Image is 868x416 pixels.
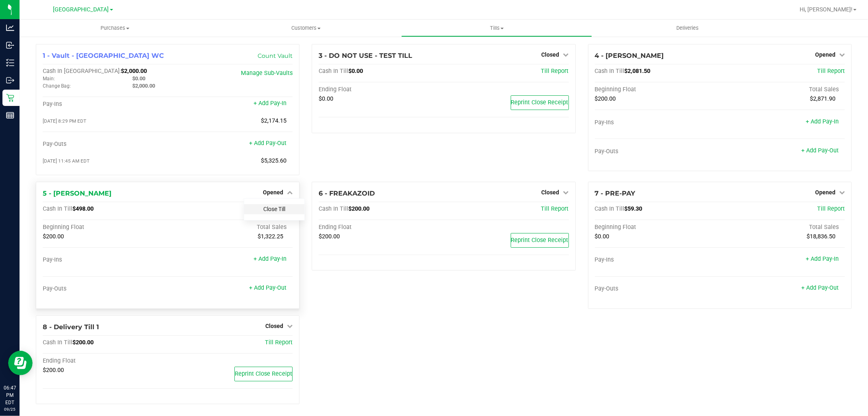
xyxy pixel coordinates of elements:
div: Ending Float [319,224,444,231]
span: $2,000.00 [132,83,155,89]
span: Cash In Till [595,205,625,212]
span: [DATE] 8:29 PM EDT [43,118,86,124]
div: Ending Float [43,357,168,365]
span: $200.00 [43,233,64,240]
a: Tills [401,20,592,37]
div: Ending Float [319,86,444,93]
span: Closed [542,51,560,58]
span: $0.00 [595,233,610,240]
a: Deliveries [592,20,783,37]
a: Till Report [817,205,845,212]
span: $59.30 [625,205,643,212]
a: Manage Sub-Vaults [241,70,293,77]
inline-svg: Retail [6,94,14,102]
inline-svg: Reports [6,111,14,119]
div: Pay-Ins [43,101,168,108]
span: $498.00 [72,205,94,212]
a: Purchases [20,20,210,37]
span: Opened [815,51,835,58]
a: Close Till [263,206,285,212]
div: Pay-Outs [595,285,720,293]
p: 09/25 [4,406,16,412]
span: Cash In Till [595,68,625,75]
span: Reprint Close Receipt [511,99,568,106]
a: + Add Pay-In [254,100,286,107]
span: 4 - [PERSON_NAME] [595,52,664,59]
div: Beginning Float [595,86,720,93]
div: Total Sales [720,224,845,231]
span: Cash In [GEOGRAPHIC_DATA]: [43,68,121,75]
div: Pay-Outs [43,141,168,148]
span: [GEOGRAPHIC_DATA] [53,6,109,13]
a: Customers [210,20,401,37]
inline-svg: Inbound [6,41,14,49]
a: + Add Pay-Out [801,284,839,291]
span: 8 - Delivery Till 1 [43,323,99,331]
span: Tills [402,24,592,32]
span: $2,081.50 [625,68,651,75]
span: $5,325.60 [261,157,286,164]
span: Opened [263,189,283,196]
inline-svg: Analytics [6,24,14,32]
span: Main: [43,76,55,81]
span: 7 - PRE-PAY [595,189,636,197]
span: Closed [542,189,560,196]
span: Hi, [PERSON_NAME]! [800,6,853,13]
span: $2,871.90 [810,95,835,102]
span: Cash In Till [319,205,348,212]
iframe: Resource center [8,351,33,375]
span: 1 - Vault - [GEOGRAPHIC_DATA] WC [43,52,164,59]
div: Pay-Outs [595,148,720,155]
span: $0.00 [348,68,363,75]
span: $1,322.25 [258,233,283,240]
a: + Add Pay-In [806,255,839,262]
div: Beginning Float [595,224,720,231]
a: + Add Pay-Out [249,284,286,291]
p: 06:47 PM EDT [4,384,16,406]
span: $18,836.50 [807,233,835,240]
span: Closed [265,323,283,329]
span: $200.00 [348,205,370,212]
div: Total Sales [168,224,293,231]
span: Change Bag: [43,83,71,89]
span: $200.00 [43,367,64,374]
span: Reprint Close Receipt [511,237,568,244]
div: Pay-Ins [43,256,168,264]
span: $0.00 [132,75,145,81]
button: Reprint Close Receipt [234,367,293,381]
span: $2,000.00 [121,68,147,75]
a: Till Report [541,68,569,75]
span: Cash In Till [43,205,72,212]
span: $200.00 [319,233,340,240]
a: Till Report [541,205,569,212]
div: Pay-Ins [595,119,720,126]
span: Cash In Till [43,339,72,346]
span: Customers [211,24,401,32]
div: Pay-Outs [43,285,168,293]
span: $0.00 [319,95,333,102]
div: Pay-Ins [595,256,720,264]
span: Opened [815,189,835,196]
a: Count Vault [258,52,293,59]
span: 6 - FREAKAZOID [319,189,375,197]
a: + Add Pay-Out [249,140,286,147]
span: $2,174.15 [261,117,286,124]
a: + Add Pay-Out [801,147,839,154]
span: 3 - DO NOT USE - TEST TILL [319,52,412,59]
span: Cash In Till [319,68,348,75]
inline-svg: Inventory [6,59,14,67]
a: Till Report [817,68,845,75]
span: $200.00 [72,339,94,346]
div: Total Sales [720,86,845,93]
a: + Add Pay-In [254,255,286,262]
a: Till Report [265,339,293,346]
a: + Add Pay-In [806,118,839,125]
span: $200.00 [595,95,616,102]
span: [DATE] 11:45 AM EDT [43,158,90,164]
button: Reprint Close Receipt [511,233,569,248]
